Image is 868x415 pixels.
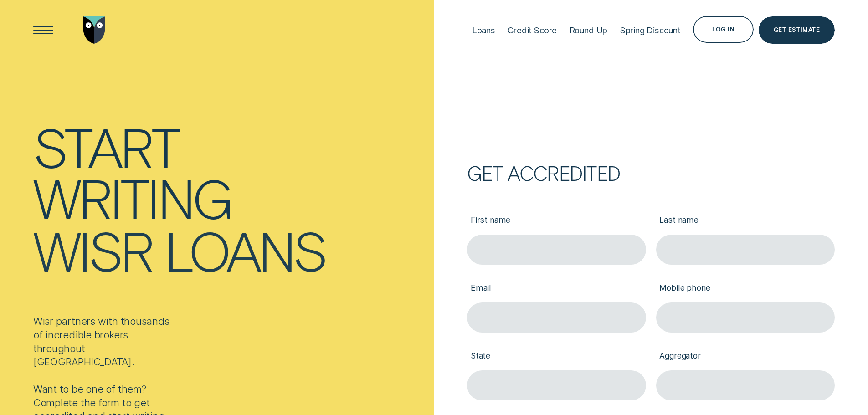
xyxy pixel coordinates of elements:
label: Email [467,275,646,302]
div: Start [33,121,178,172]
div: Credit Score [508,25,557,36]
label: First name [467,207,646,235]
h1: Start writing Wisr loans [33,121,429,275]
label: Aggregator [656,343,835,370]
button: Log in [693,16,753,43]
div: Wisr [33,224,152,276]
a: Get Estimate [759,16,835,44]
img: Wisr [83,16,106,44]
h2: Get accredited [467,166,835,181]
div: Round Up [570,25,608,36]
label: Mobile phone [656,275,835,302]
label: Last name [656,207,835,235]
div: Loans [472,25,495,36]
label: State [467,343,646,370]
div: loans [164,224,326,276]
button: Open Menu [30,16,57,44]
div: writing [33,172,231,224]
div: Spring Discount [620,25,681,36]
